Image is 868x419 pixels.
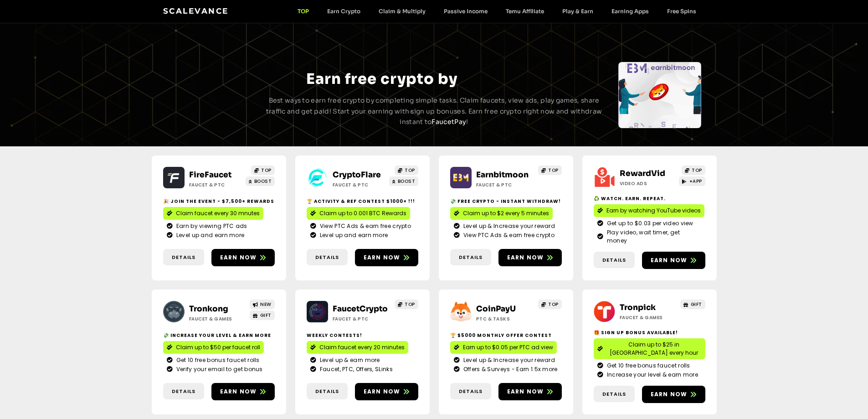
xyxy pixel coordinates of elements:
span: Get up to $0.03 per video view [605,219,693,228]
span: Earn now [364,253,401,262]
span: Claim faucet every 30 mnutes [176,209,260,217]
a: Earn now [355,383,418,400]
span: Details [315,388,339,395]
a: Claim up to $25 in [GEOGRAPHIC_DATA] every hour [594,338,705,359]
a: RewardVid [620,169,665,178]
a: Earn up to $0.05 per PTC ad view [450,341,557,354]
span: Earn up to $0.05 per PTC ad view [463,343,553,352]
a: Claim faucet every 20 minutes [307,341,408,354]
span: Get 10 free bonus faucet rolls [174,356,260,364]
span: Details [459,253,483,261]
span: Earn now [507,388,544,396]
h2: ptc & Tasks [476,316,533,322]
h2: Weekly contests! [307,332,418,339]
a: Tronpick [620,303,656,312]
a: CryptoFlare [333,170,381,180]
span: Level up & earn more [318,356,380,364]
span: Earn by viewing PTC ads [174,222,247,230]
span: View PTC Ads & earn free crypto [318,222,411,230]
span: Offers & Surveys - Earn 1.5x more [461,365,558,373]
span: Claim up to 0.001 BTC Rewards [319,209,406,217]
h2: 🎉 Join the event - $7,500+ Rewards [163,198,275,205]
a: Claim up to 0.001 BTC Rewards [307,207,410,220]
span: Claim faucet every 20 minutes [319,343,405,352]
a: BOOST [389,176,418,186]
a: TOP [288,8,318,15]
a: TOP [538,300,562,309]
a: Passive Income [435,8,497,15]
span: Level up and earn more [318,231,388,239]
a: FireFaucet [189,170,231,180]
h2: Faucet & PTC [333,181,390,188]
a: Details [594,252,635,269]
a: Earn now [211,383,275,400]
span: Details [459,388,483,395]
span: Earn now [507,253,544,262]
span: Level up & Increase your reward [461,356,555,364]
a: Earn by watching YouTube videos [594,204,704,217]
span: GIFT [260,312,272,319]
a: Temu Affiliate [497,8,553,15]
a: Earn now [211,249,275,266]
p: Best ways to earn free crypto by completing simple tasks. Claim faucets, view ads, play games, sh... [265,95,604,128]
span: TOP [261,167,272,174]
a: Free Spins [658,8,705,15]
span: Details [172,253,195,261]
a: TOP [682,166,705,175]
span: Level up & Increase your reward [461,222,555,230]
span: Earn by watching YouTube videos [606,207,701,215]
a: Claim up to $50 per faucet roll [163,341,264,354]
h2: Faucet & PTC [189,181,246,188]
a: TOP [395,300,418,309]
h2: 🏆 Activity & ref contest $1000+ !!! [307,198,418,205]
a: Play & Earn [553,8,602,15]
div: Slides [618,62,701,128]
a: Earning Apps [602,8,658,15]
a: Details [307,249,348,266]
a: GIFT [680,300,705,309]
h2: Faucet & Games [620,314,677,321]
a: Scalevance [163,6,229,16]
span: Details [315,253,339,261]
a: TOP [538,166,562,175]
span: Earn now [220,253,257,262]
span: Level up and earn more [174,231,245,239]
a: Tronkong [189,304,228,314]
a: FaucetCrypto [333,304,388,314]
span: Play video, wait timer, get money [605,228,702,245]
a: Earn Crypto [318,8,370,15]
a: FaucetPay [431,118,466,126]
a: +APP [679,176,705,186]
h2: Video ads [620,180,677,187]
span: Details [602,256,626,264]
span: Verify your email to get bonus [174,365,263,373]
span: Earn free crypto by [306,70,457,88]
a: NEW [250,300,275,309]
span: TOP [405,167,415,174]
a: Claim faucet every 30 mnutes [163,207,263,220]
a: Earnbitmoon [476,170,529,180]
span: NEW [260,301,272,308]
span: BOOST [398,178,416,185]
span: Get 10 free bonus faucet rolls [605,362,690,370]
a: Earn now [642,252,705,269]
span: Details [602,390,626,398]
h2: 💸 Free crypto - Instant withdraw! [450,198,562,205]
h2: 🏆 $5000 Monthly Offer contest [450,332,562,339]
span: Claim up to $50 per faucet roll [176,343,260,352]
a: BOOST [246,176,275,186]
span: Earn now [220,388,257,396]
a: Earn now [355,249,418,266]
span: Earn now [651,390,688,398]
span: Earn now [651,256,688,264]
h2: ♻️ Watch. Earn. Repeat. [594,195,705,202]
span: TOP [405,301,415,308]
span: TOP [548,167,559,174]
a: Details [163,249,204,266]
span: Faucet, PTC, Offers, SLinks [318,365,393,373]
a: Details [450,383,491,400]
span: Claim up to $2 every 5 minutes [463,209,549,217]
div: Slides [166,62,249,128]
span: Earn now [364,388,401,396]
h2: Faucet & PTC [333,316,390,322]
